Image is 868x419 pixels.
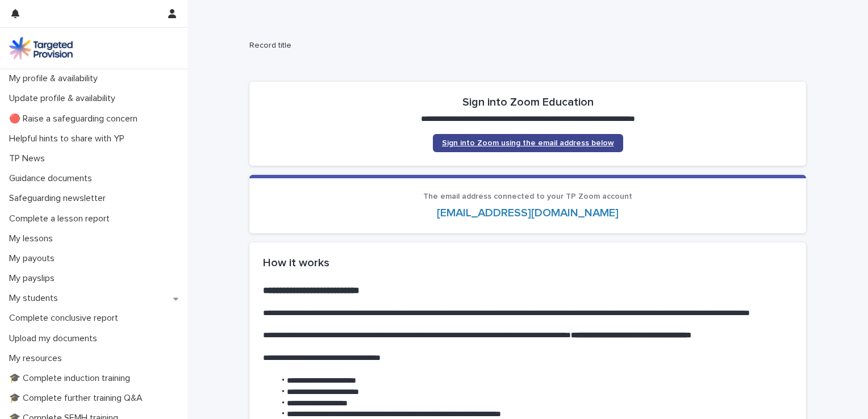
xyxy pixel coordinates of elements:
[5,333,106,344] p: Upload my documents
[5,93,124,104] p: Update profile & availability
[5,193,115,204] p: Safeguarding newsletter
[5,213,119,224] p: Complete a lesson report
[5,233,62,244] p: My lessons
[437,207,619,219] a: [EMAIL_ADDRESS][DOMAIN_NAME]
[5,293,67,304] p: My students
[5,273,64,284] p: My payslips
[442,139,614,147] span: Sign into Zoom using the email address below
[9,37,73,60] img: M5nRWzHhSzIhMunXDL62
[249,41,802,51] h2: Record title
[5,253,64,264] p: My payouts
[263,256,792,270] h2: How it works
[5,114,147,124] p: 🔴 Raise a safeguarding concern
[462,95,594,109] h2: Sign into Zoom Education
[5,353,71,364] p: My resources
[5,133,133,144] p: Helpful hints to share with YP
[5,313,127,324] p: Complete conclusive report
[5,153,54,164] p: TP News
[5,373,139,384] p: 🎓 Complete induction training
[5,393,152,404] p: 🎓 Complete further training Q&A
[5,73,107,84] p: My profile & availability
[5,173,101,184] p: Guidance documents
[433,134,623,152] a: Sign into Zoom using the email address below
[423,192,632,200] span: The email address connected to your TP Zoom account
